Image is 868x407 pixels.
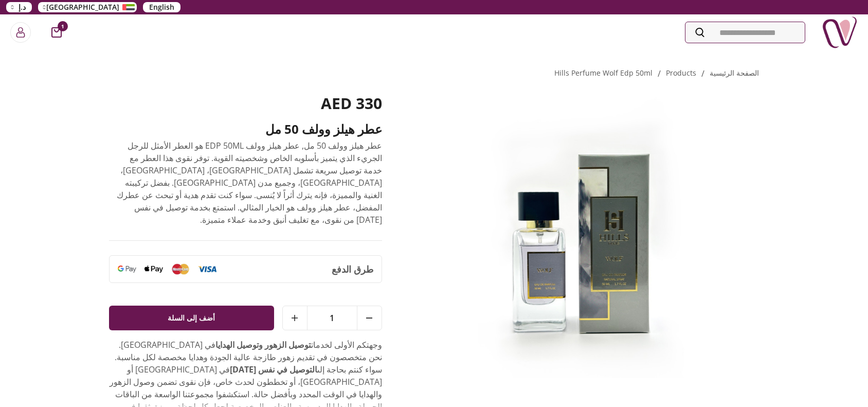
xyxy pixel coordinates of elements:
[6,2,32,12] button: د.إ
[822,14,858,50] img: Nigwa-uae-gifts
[171,263,190,274] img: Mastercard
[198,266,216,273] img: Visa
[46,2,119,12] span: [GEOGRAPHIC_DATA]
[149,2,174,12] span: English
[411,94,759,378] img: HILLS PERFUME WOLF EDP 50ML HILLS PERFUME WOLF EDP 50ML – Premium Fragrance for Men عطر هيلز وولف...
[230,364,317,375] strong: التوصيل في نفس [DATE]
[38,2,137,12] button: [GEOGRAPHIC_DATA]
[308,306,357,330] span: 1
[701,67,704,80] li: /
[19,2,26,12] span: د.إ
[215,339,311,350] strong: توصيل الزهور وتوصيل الهدايا
[118,266,136,273] img: Google Pay
[710,68,759,78] a: الصفحة الرئيسية
[144,266,163,273] img: Apple Pay
[109,306,274,330] button: أضف إلى السلة
[321,93,382,114] span: AED 330
[666,68,696,78] a: products
[58,21,68,31] span: 1
[168,309,215,327] span: أضف إلى السلة
[109,139,382,226] p: عطر هيلز وولف 50 مل, عطر هيلز وولف EDP 50ML هو العطر الأمثل للرجل الجريء الذي يتميز بأسلوبه الخاص...
[51,27,62,38] button: cart-button
[685,22,805,43] input: Search
[554,68,653,78] a: hills perfume wolf edp 50ml
[109,121,382,137] h2: عطر هيلز وولف 50 مل
[10,22,31,43] button: Login
[332,262,373,276] span: طرق الدفع
[658,67,661,80] li: /
[122,4,135,10] img: Arabic_dztd3n.png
